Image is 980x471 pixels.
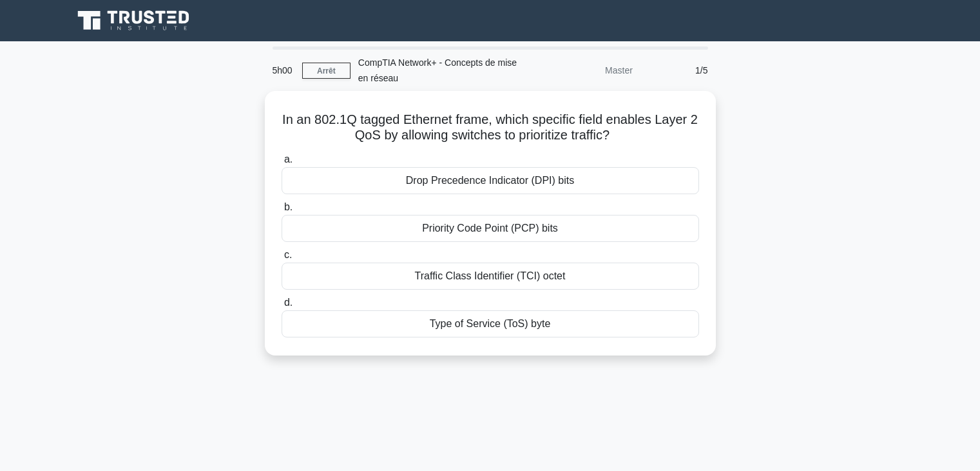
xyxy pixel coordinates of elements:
font: Arrêt [317,66,336,75]
div: 1/5 [640,57,716,83]
a: Arrêt [302,63,351,79]
div: Master [528,57,640,83]
span: a. [284,154,293,165]
h5: In an 802.1Q tagged Ethernet frame, which specific field enables Layer 2 QoS by allowing switches... [280,112,700,144]
span: d. [284,297,293,308]
font: 5h00 [273,65,293,75]
font: CompTIA Network+ - Concepts de mise en réseau [358,57,517,83]
div: Type of Service (ToS) byte [282,310,699,337]
div: Drop Precedence Indicator (DPI) bits [282,167,699,194]
span: c. [284,249,292,260]
div: Priority Code Point (PCP) bits [282,215,699,242]
div: Traffic Class Identifier (TCI) octet [282,263,699,290]
span: b. [284,201,293,212]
